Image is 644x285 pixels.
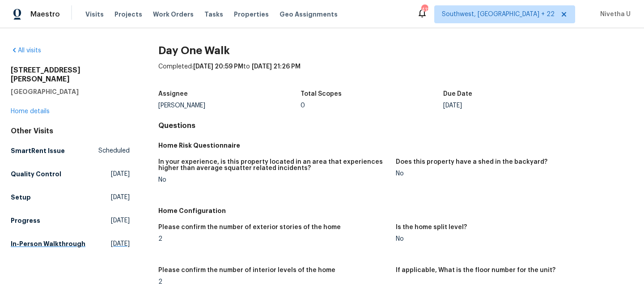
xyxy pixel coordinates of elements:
[11,170,61,179] h5: Quality Control
[158,177,389,183] div: No
[11,239,85,248] h5: In-Person Walkthrough
[204,11,223,17] span: Tasks
[11,193,31,202] h5: Setup
[11,143,130,159] a: SmartRent IssueScheduled
[111,170,130,179] span: [DATE]
[158,46,633,55] h2: Day One Walk
[114,10,142,19] span: Projects
[158,141,633,150] h5: Home Risk Questionnaire
[234,10,269,19] span: Properties
[158,206,633,215] h5: Home Configuration
[158,91,188,97] h5: Assignee
[421,5,428,14] div: 412
[301,91,342,97] h5: Total Scopes
[396,224,467,230] h5: Is the home split level?
[111,193,130,202] span: [DATE]
[193,64,243,70] span: [DATE] 20:59 PM
[158,236,389,242] div: 2
[158,102,301,109] div: [PERSON_NAME]
[11,108,50,115] a: Home details
[396,170,626,177] div: No
[443,91,472,97] h5: Due Date
[11,127,130,136] div: Other Visits
[442,10,555,19] span: Southwest, [GEOGRAPHIC_DATA] + 22
[443,102,586,109] div: [DATE]
[98,146,130,155] span: Scheduled
[111,216,130,225] span: [DATE]
[280,10,338,19] span: Geo Assignments
[11,189,130,205] a: Setup[DATE]
[158,267,335,273] h5: Please confirm the number of interior levels of the home
[11,216,40,225] h5: Progress
[153,10,194,19] span: Work Orders
[11,166,130,182] a: Quality Control[DATE]
[301,102,443,109] div: 0
[11,87,130,96] h5: [GEOGRAPHIC_DATA]
[11,236,130,252] a: In-Person Walkthrough[DATE]
[597,10,631,19] span: Nivetha U
[158,224,341,230] h5: Please confirm the number of exterior stories of the home
[158,159,389,171] h5: In your experience, is this property located in an area that experiences higher than average squa...
[11,66,130,84] h2: [STREET_ADDRESS][PERSON_NAME]
[11,146,65,155] h5: SmartRent Issue
[11,47,41,54] a: All visits
[158,279,389,285] div: 2
[396,267,555,273] h5: If applicable, What is the floor number for the unit?
[396,159,547,165] h5: Does this property have a shed in the backyard?
[252,64,301,70] span: [DATE] 21:26 PM
[158,62,633,85] div: Completed: to
[85,10,104,19] span: Visits
[30,10,60,19] span: Maestro
[111,239,130,248] span: [DATE]
[396,236,626,242] div: No
[158,121,633,130] h4: Questions
[11,213,130,229] a: Progress[DATE]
